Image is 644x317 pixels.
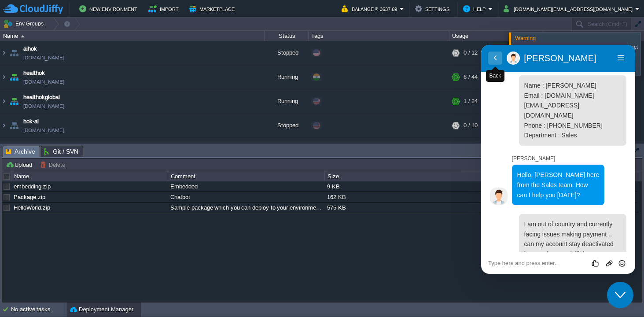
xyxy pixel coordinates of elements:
[464,65,478,89] div: 8 / 44
[189,4,237,14] button: Marketplace
[70,305,133,314] button: Deployment Manager
[8,89,20,113] img: AMDAwAAAACH5BAEAAAAALAAAAAABAAEAAAICRAEAOw==
[23,77,64,86] a: [DOMAIN_NAME]
[342,4,400,14] button: Balance ₹-3637.69
[515,35,536,41] span: Warning
[325,203,481,213] div: 575 KB
[8,65,20,89] img: AMDAwAAAACH5BAEAAAAALAAAAAABAAEAAAICRAEAOw==
[148,4,181,14] button: Import
[265,89,309,113] div: Running
[23,117,39,126] a: hok-ai
[0,89,7,113] img: AMDAwAAAACH5BAEAAAAALAAAAAABAAEAAAICRAEAOw==
[265,31,308,41] div: Status
[0,41,7,65] img: AMDAwAAAACH5BAEAAAAALAAAAAABAAEAAAICRAEAOw==
[309,31,449,41] div: Tags
[515,44,638,58] div: Your account has been deactivated. Please contact support with questions related to this deactiva...
[504,4,635,14] button: [DOMAIN_NAME][EMAIL_ADDRESS][DOMAIN_NAME]
[325,192,481,202] div: 162 KB
[23,53,64,62] a: [DOMAIN_NAME]
[464,138,478,162] div: 1 / 12
[0,65,7,89] img: AMDAwAAAACH5BAEAAAAALAAAAAABAAEAAAICRAEAOw==
[0,138,7,162] img: AMDAwAAAACH5BAEAAAAALAAAAAABAAEAAAICRAEAOw==
[79,4,140,14] button: New Environment
[23,141,44,150] a: hok-php
[8,41,20,65] img: AMDAwAAAACH5BAEAAAAALAAAAAABAAEAAAICRAEAOw==
[8,114,20,137] img: AMDAwAAAACH5BAEAAAAALAAAAAABAAEAAAICRAEAOw==
[265,41,309,65] div: Stopped
[265,65,309,89] div: Running
[21,35,25,37] img: AMDAwAAAACH5BAEAAAAALAAAAAABAAEAAAICRAEAOw==
[481,45,635,274] iframe: chat widget
[14,204,50,211] a: HelloWorld.zip
[40,161,68,169] button: Delete
[415,4,452,14] button: Settings
[464,114,478,137] div: 0 / 10
[3,18,47,30] button: Env Groups
[494,41,523,65] div: 13%
[14,183,51,190] a: embedding.zip
[325,171,481,181] div: Size
[11,302,66,317] div: No active tasks
[3,4,63,15] img: CloudJiffy
[14,194,45,200] a: Package.zip
[464,89,478,113] div: 1 / 24
[607,282,635,308] iframe: chat widget
[168,192,324,202] div: Chatbot
[23,93,60,102] a: healthokglobal
[1,31,264,41] div: Name
[168,181,324,192] div: Embedded
[168,203,324,213] div: Sample package which you can deploy to your environment. Feel free to delete and upload a package...
[464,41,478,65] div: 0 / 12
[23,126,64,135] a: [DOMAIN_NAME]
[0,114,7,137] img: AMDAwAAAACH5BAEAAAAALAAAAAABAAEAAAICRAEAOw==
[265,114,309,137] div: Stopped
[265,138,309,162] div: Running
[6,146,35,157] span: Archive
[6,161,35,169] button: Upload
[8,138,20,162] img: AMDAwAAAACH5BAEAAAAALAAAAAABAAEAAAICRAEAOw==
[450,31,543,41] div: Usage
[463,4,488,14] button: Help
[23,44,37,53] a: aihok
[169,171,324,181] div: Comment
[12,171,168,181] div: Name
[325,181,481,192] div: 9 KB
[23,102,64,111] a: [DOMAIN_NAME]
[23,69,45,77] a: healthok
[44,146,78,157] span: Git / SVN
